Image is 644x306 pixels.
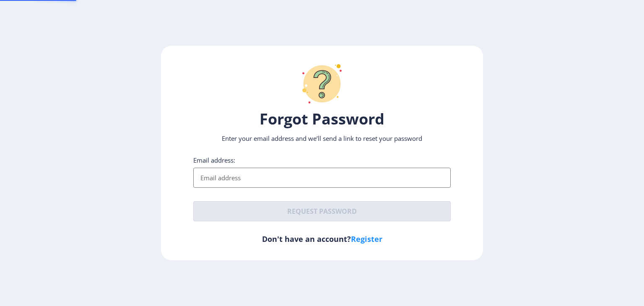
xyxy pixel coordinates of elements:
[193,168,451,188] input: Email address
[193,201,451,221] button: Request password
[193,134,451,143] p: Enter your email address and we’ll send a link to reset your password
[193,109,451,129] h1: Forgot Password
[193,234,451,244] h6: Don't have an account?
[297,59,347,109] img: question-mark
[351,234,382,244] a: Register
[193,156,235,164] label: Email address:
